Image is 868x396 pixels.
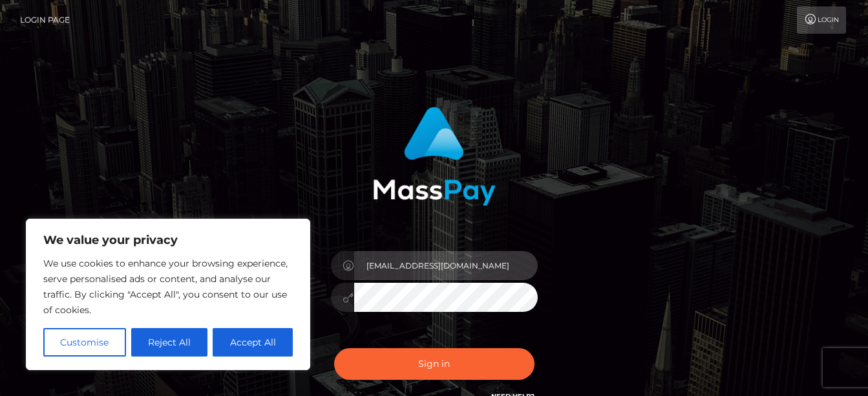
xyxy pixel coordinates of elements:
[43,232,293,248] p: We value your privacy
[20,6,70,34] a: Login Page
[213,328,293,357] button: Accept All
[373,107,496,206] img: MassPay Login
[43,256,293,318] p: We use cookies to enhance your browsing experience, serve personalised ads or content, and analys...
[797,6,846,34] a: Login
[131,328,208,357] button: Reject All
[43,328,126,357] button: Customise
[334,348,535,380] button: Sign in
[26,219,310,370] div: We value your privacy
[354,251,538,280] input: Username...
